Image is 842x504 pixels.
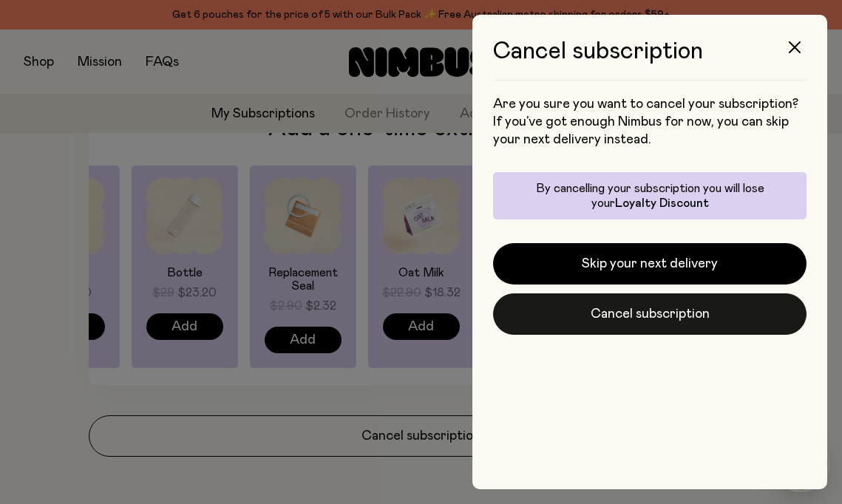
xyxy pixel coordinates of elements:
h3: Cancel subscription [493,38,807,81]
p: By cancelling your subscription you will lose your [502,181,798,211]
button: Skip your next delivery [493,243,807,285]
span: Loyalty Discount [615,197,709,209]
p: Are you sure you want to cancel your subscription? If you’ve got enough Nimbus for now, you can s... [493,95,807,149]
button: Cancel subscription [493,293,807,335]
